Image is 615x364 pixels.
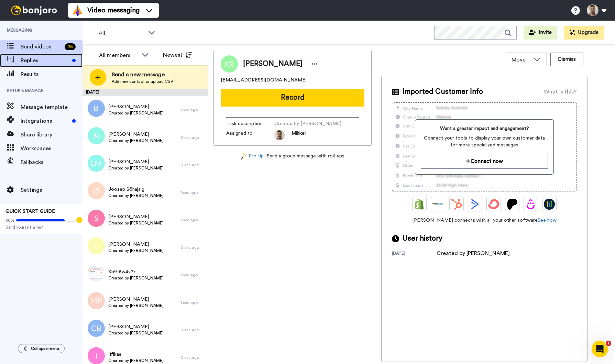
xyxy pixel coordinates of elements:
span: Replies [21,56,69,65]
img: cb.png [88,320,105,337]
div: [DATE] [392,251,437,257]
div: 1 sec ago [180,300,205,305]
div: - Send a group message with roll-ups [213,153,372,160]
span: Settings [21,186,83,194]
span: Share library [21,131,83,139]
img: Drip [525,199,536,210]
span: Send a new message [112,70,173,79]
span: Imported Customer Info [403,87,483,97]
span: QUICK START GUIDE [6,209,55,214]
img: vm-color.svg [72,5,83,16]
div: 0 sec ago [180,162,205,168]
span: Created by [PERSON_NAME] [108,220,164,226]
button: Newest [158,48,197,62]
button: Upgrade [564,26,604,40]
img: magic-wand.svg [241,153,247,160]
span: Results [21,70,83,78]
button: Connect now [421,154,548,169]
div: Tooltip anchor [76,217,83,223]
span: Video messaging [87,5,140,15]
span: [PERSON_NAME] [108,323,164,330]
iframe: Intercom live chat [592,341,608,357]
button: Collapse menu [18,344,65,353]
img: n.png [88,127,105,144]
span: Xb9f5w4v7r [108,268,164,275]
div: Created by [PERSON_NAME] [437,249,510,257]
img: mp.png [88,292,105,309]
span: [PERSON_NAME] [108,241,164,248]
div: 1 sec ago [180,272,205,278]
span: Add new contact or upload CSV [112,79,173,84]
span: Created by [PERSON_NAME] [108,303,164,308]
div: 0 sec ago [180,245,205,250]
span: [EMAIL_ADDRESS][DOMAIN_NAME] [221,77,307,84]
span: User history [403,233,442,244]
span: All [99,29,145,37]
span: [PERSON_NAME] connects with all your other software [392,217,577,224]
img: ActiveCampaign [470,199,481,210]
div: 1 sec ago [180,107,205,113]
span: Send videos [21,43,62,51]
img: 6debebaf-c58d-449f-935a-09bfbbf759a2.png [88,265,105,282]
div: 0 sec ago [180,135,205,140]
div: [DATE] [83,89,208,96]
img: s.png [88,210,105,227]
img: Ontraport [432,199,443,210]
img: a42ae726-4838-4a58-bae3-06a62d73cb16-1751975589.jpg [274,130,285,140]
span: [PERSON_NAME] [108,158,164,165]
span: Created by [PERSON_NAME] [108,330,164,336]
span: Created by [PERSON_NAME] [108,193,164,198]
img: l.png [88,237,105,254]
div: What is this? [544,88,577,96]
span: 1 [606,341,611,346]
span: Created by [PERSON_NAME] [108,248,164,253]
span: Created by [PERSON_NAME] [108,358,164,363]
span: 80% [6,218,14,223]
div: 0 sec ago [180,327,205,333]
span: Created by [PERSON_NAME] [108,165,164,171]
img: GoHighLevel [544,199,555,210]
a: Pro tip [241,153,264,160]
span: Integrations [21,117,69,125]
span: Fallbacks [21,158,83,166]
span: Workspaces [21,144,83,153]
span: Created by [PERSON_NAME] [274,120,341,127]
span: Created by [PERSON_NAME] [108,275,164,281]
a: See how [538,218,557,223]
span: Collapse menu [31,346,59,351]
button: Invite [524,26,557,40]
img: Patreon [507,199,518,210]
div: All members [99,51,138,59]
span: [PERSON_NAME] [108,213,164,220]
span: Move [512,56,530,64]
span: [PERSON_NAME] [108,103,164,110]
button: Dismiss [550,53,583,66]
span: Created by [PERSON_NAME] [108,110,164,116]
span: Want a greater impact and engagement? [421,125,548,132]
span: Task description : [226,120,274,127]
span: Connect your tools to display your own customer data for more specialized messages [421,135,548,148]
span: [PERSON_NAME] [243,59,303,69]
div: 1 sec ago [180,190,205,195]
span: Send yourself a test [6,224,77,230]
img: b.png [88,100,105,117]
img: Hubspot [451,199,462,210]
div: 25 [65,43,76,50]
span: [PERSON_NAME] [108,296,164,303]
div: 0 sec ago [180,355,205,360]
img: Image of Kaur Rikkinen [221,55,238,73]
span: [PERSON_NAME] [108,131,164,138]
img: lm.png [88,155,105,172]
span: Created by [PERSON_NAME] [108,138,164,143]
span: Joosep Sõnajalg [108,186,164,193]
div: 1 sec ago [180,217,205,223]
button: Record [221,89,364,107]
span: Mihkel [292,130,306,140]
span: Assigned to: [226,130,274,140]
img: Shopify [414,199,425,210]
img: bj-logo-header-white.svg [8,5,60,15]
img: ConvertKit [488,199,499,210]
img: js.png [88,182,105,199]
